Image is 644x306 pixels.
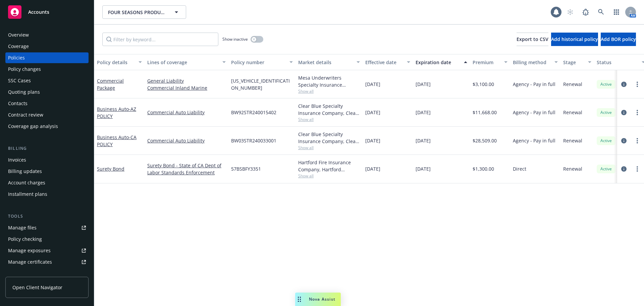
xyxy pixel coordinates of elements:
span: Active [599,166,613,172]
div: Invoices [8,155,26,165]
a: Manage certificates [5,257,89,267]
button: Stage [560,54,594,70]
span: [DATE] [365,109,380,116]
div: Status [597,59,638,66]
div: Effective date [365,59,403,66]
span: Accounts [28,9,49,15]
a: Manage exposures [5,245,89,256]
button: Premium [470,54,510,70]
a: Search [594,5,608,19]
span: [DATE] [416,165,431,172]
a: Surety Bond - State of CA Dept of Labor Standards Enforcement [147,162,226,176]
span: Add historical policy [551,36,598,42]
span: Active [599,110,613,116]
span: FOUR SEASONS PRODUCE PACKING CO., INC. [108,9,166,16]
div: Billing method [513,59,550,66]
div: Policy number [231,59,285,66]
a: Report a Bug [579,5,592,19]
span: [US_VEHICLE_IDENTIFICATION_NUMBER] [231,77,293,91]
span: 57BSBFY3351 [231,165,261,172]
div: Expiration date [416,59,460,66]
div: Coverage gap analysis [8,121,58,132]
span: Show all [298,117,360,122]
span: Add BOR policy [601,36,636,42]
div: Hartford Fire Insurance Company, Hartford Insurance Group [298,159,360,173]
a: Business Auto [97,106,136,119]
a: circleInformation [620,80,628,88]
div: Contract review [8,110,43,120]
div: Manage certificates [8,257,52,267]
a: more [633,137,641,145]
div: Overview [8,30,29,40]
a: SSC Cases [5,75,89,86]
div: Policy checking [8,234,42,245]
button: Billing method [510,54,560,70]
a: Commercial Auto Liability [147,137,226,144]
div: Billing [5,145,89,152]
span: $11,668.00 [473,109,497,116]
a: Invoices [5,155,89,165]
div: Manage exposures [8,245,51,256]
a: Billing updates [5,166,89,177]
span: [DATE] [416,109,431,116]
span: - CA POLICY [97,134,137,147]
span: Agency - Pay in full [513,137,555,144]
a: circleInformation [620,137,628,145]
span: Renewal [563,81,582,88]
div: Quoting plans [8,87,40,97]
a: Commercial Package [97,78,124,91]
span: Open Client Navigator [12,284,62,291]
span: [DATE] [365,81,380,88]
a: Contract review [5,110,89,120]
span: $3,100.00 [473,81,494,88]
div: Mesa Underwriters Specialty Insurance Company, Selective Insurance Group, XPT Specialty [298,74,360,88]
div: Premium [473,59,500,66]
button: Expiration date [413,54,470,70]
a: Installment plans [5,189,89,200]
a: Surety Bond [97,166,124,172]
span: Direct [513,165,526,172]
span: Show all [298,88,360,94]
span: Agency - Pay in full [513,109,555,116]
span: Renewal [563,165,582,172]
span: Show all [298,173,360,179]
div: Clear Blue Specialty Insurance Company, Clear Blue Insurance Group, Risk Transfer Partners [298,102,360,117]
div: Account charges [8,177,45,188]
button: Nova Assist [295,293,341,306]
span: Nova Assist [309,296,335,302]
a: General Liability [147,77,226,84]
a: more [633,80,641,88]
div: Policy details [97,59,135,66]
a: Policy checking [5,234,89,245]
span: Active [599,81,613,87]
span: [DATE] [365,137,380,144]
a: Policies [5,52,89,63]
div: Policy changes [8,64,41,75]
a: Switch app [610,5,623,19]
span: [DATE] [365,165,380,172]
button: Policy details [94,54,145,70]
span: - AZ POLICY [97,106,136,119]
a: Quoting plans [5,87,89,97]
div: Coverage [8,41,29,52]
div: Lines of coverage [147,59,218,66]
div: Contacts [8,98,28,109]
a: Commercial Auto Liability [147,109,226,116]
span: Active [599,138,613,144]
button: Market details [296,54,363,70]
a: more [633,165,641,173]
span: [DATE] [416,137,431,144]
button: Effective date [363,54,413,70]
span: [DATE] [416,81,431,88]
a: Policy changes [5,64,89,75]
span: Show all [298,145,360,150]
div: Manage files [8,222,37,233]
a: Manage files [5,222,89,233]
a: circleInformation [620,108,628,117]
a: Commercial Inland Marine [147,84,226,91]
a: Overview [5,30,89,40]
div: SSC Cases [8,75,31,86]
div: Drag to move [295,293,304,306]
button: Add BOR policy [601,33,636,46]
a: more [633,108,641,117]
